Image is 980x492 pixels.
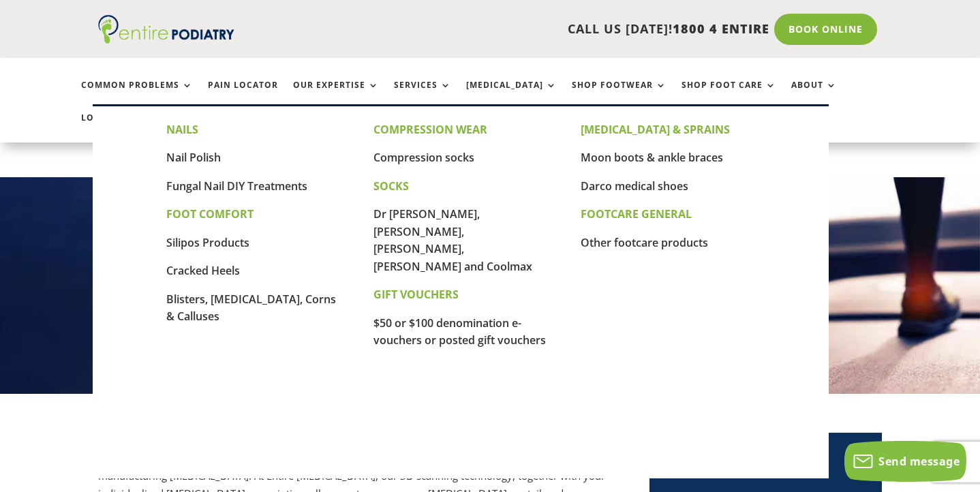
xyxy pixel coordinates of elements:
span: 1800 4 ENTIRE [673,20,769,37]
a: [MEDICAL_DATA] [466,80,557,110]
a: About [791,80,837,110]
a: Fungal Nail DIY Treatments [166,179,307,194]
b: FOOTCARE GENERAL [581,206,692,221]
span: NAILS [166,122,198,137]
span: Send message [878,454,960,469]
a: Dr [PERSON_NAME], [PERSON_NAME], [PERSON_NAME], [PERSON_NAME] and Coolmax [373,206,532,274]
a: Cracked Heels [166,263,240,278]
a: $50 or $100 denomination e-vouchers or posted gift vouchers [373,316,546,348]
a: Pain Locator [208,80,278,110]
a: Entire Podiatry [98,33,234,46]
span: FOOT COMFORT [166,206,254,221]
a: Blisters, [MEDICAL_DATA], Corns & Calluses [166,292,336,324]
span: SOCKS [373,179,409,194]
span: [MEDICAL_DATA] & SPRAINS [581,122,730,137]
a: Our Expertise [293,80,379,110]
a: Common Problems [81,80,193,110]
a: Services [394,80,451,110]
span: GIFT VOUCHERS [373,287,459,302]
a: Compression socks [373,150,474,165]
a: Book Online [774,14,877,45]
a: Shop Footwear [572,80,667,110]
a: Shop Foot Care [682,80,776,110]
a: Locations [81,113,149,142]
img: logo (1) [98,15,234,44]
span: COMPRESSION WEAR [373,122,487,137]
button: Send message [844,441,966,482]
p: CALL US [DATE]! [278,20,769,38]
a: Silipos Products [166,235,249,250]
a: Other footcare products [581,235,708,250]
a: Darco medical shoes [581,179,688,194]
a: Nail Polish [166,150,221,165]
a: Moon boots & ankle braces [581,150,723,165]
